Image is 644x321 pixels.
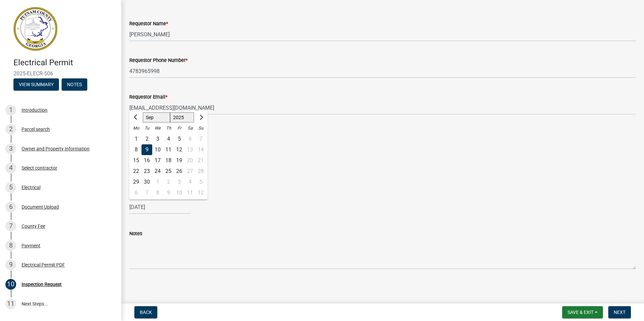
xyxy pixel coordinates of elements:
button: Previous month [132,112,140,123]
span: Back [140,310,152,315]
div: Tuesday, September 30, 2025 [141,177,152,187]
div: 10 [152,144,163,155]
div: 7 [5,221,16,231]
div: Tu [141,123,152,134]
label: Requestor Phone Number [129,58,188,63]
div: Monday, September 29, 2025 [131,177,141,187]
div: Mo [131,123,141,134]
div: 6 [5,202,16,212]
div: 25 [163,166,174,177]
button: Next month [197,112,205,123]
div: 22 [131,166,141,177]
div: Monday, September 15, 2025 [131,155,141,166]
div: Wednesday, October 1, 2025 [152,177,163,187]
div: Sa [185,123,195,134]
div: 11 [163,144,174,155]
div: County Fee [22,224,45,228]
div: 3 [5,143,16,154]
div: Wednesday, September 10, 2025 [152,144,163,155]
div: Thursday, September 25, 2025 [163,166,174,177]
button: Save & Exit [562,306,603,318]
div: Wednesday, September 3, 2025 [152,134,163,144]
div: 9 [141,144,152,155]
div: Friday, October 10, 2025 [174,187,185,198]
input: mm/dd/yyyy [129,200,191,214]
div: 7 [141,187,152,198]
div: Document Upload [22,205,59,209]
span: Next [614,310,625,315]
div: Tuesday, September 16, 2025 [141,155,152,166]
div: 26 [174,166,185,177]
div: 1 [152,177,163,187]
div: Select contractor [22,166,57,170]
div: Tuesday, October 7, 2025 [141,187,152,198]
div: Payment [22,243,40,248]
div: 4 [5,163,16,173]
div: 23 [141,166,152,177]
img: Putnam County, Georgia [13,7,57,51]
select: Select month [143,112,170,122]
div: Wednesday, October 8, 2025 [152,187,163,198]
div: Monday, October 6, 2025 [131,187,141,198]
button: View Summary [13,78,59,91]
div: Friday, September 26, 2025 [174,166,185,177]
div: 11 [5,298,16,309]
wm-modal-confirm: Summary [13,82,59,87]
div: 29 [131,177,141,187]
div: Tuesday, September 23, 2025 [141,166,152,177]
div: Friday, September 19, 2025 [174,155,185,166]
div: 4 [163,134,174,144]
div: Thursday, September 4, 2025 [163,134,174,144]
div: 5 [5,182,16,193]
div: Tuesday, September 2, 2025 [141,134,152,144]
div: 1 [5,105,16,115]
div: Introduction [22,108,47,112]
div: Su [195,123,206,134]
div: 15 [131,155,141,166]
div: Inspection Request [22,282,62,287]
div: 3 [174,177,185,187]
div: Friday, October 3, 2025 [174,177,185,187]
label: Notes [129,231,142,236]
div: 12 [174,144,185,155]
div: 8 [152,187,163,198]
div: Thursday, October 9, 2025 [163,187,174,198]
div: 8 [131,144,141,155]
div: 2 [141,134,152,144]
div: 18 [163,155,174,166]
button: Notes [62,78,87,91]
div: Thursday, September 18, 2025 [163,155,174,166]
div: 9 [5,259,16,270]
div: Monday, September 1, 2025 [131,134,141,144]
div: 2 [5,124,16,135]
div: Friday, September 12, 2025 [174,144,185,155]
div: Owner and Property Information [22,146,90,151]
div: 8 [5,240,16,251]
div: Th [163,123,174,134]
div: 9 [163,187,174,198]
div: 1 [131,134,141,144]
button: Back [134,306,157,318]
div: Thursday, October 2, 2025 [163,177,174,187]
div: Wednesday, September 17, 2025 [152,155,163,166]
div: We [152,123,163,134]
div: 2 [163,177,174,187]
div: 19 [174,155,185,166]
div: Parcel search [22,127,50,132]
div: Monday, September 22, 2025 [131,166,141,177]
div: Monday, September 8, 2025 [131,144,141,155]
div: Fr [174,123,185,134]
label: Requestor Name [129,22,168,26]
div: Friday, September 5, 2025 [174,134,185,144]
div: 10 [174,187,185,198]
label: Requestor Email [129,95,167,100]
div: Electrical [22,185,40,190]
span: 2025-ELECR-506 [13,70,108,77]
div: 5 [174,134,185,144]
div: 3 [152,134,163,144]
button: Next [608,306,631,318]
div: Tuesday, September 9, 2025 [141,144,152,155]
div: 16 [141,155,152,166]
div: 17 [152,155,163,166]
div: 10 [5,279,16,290]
